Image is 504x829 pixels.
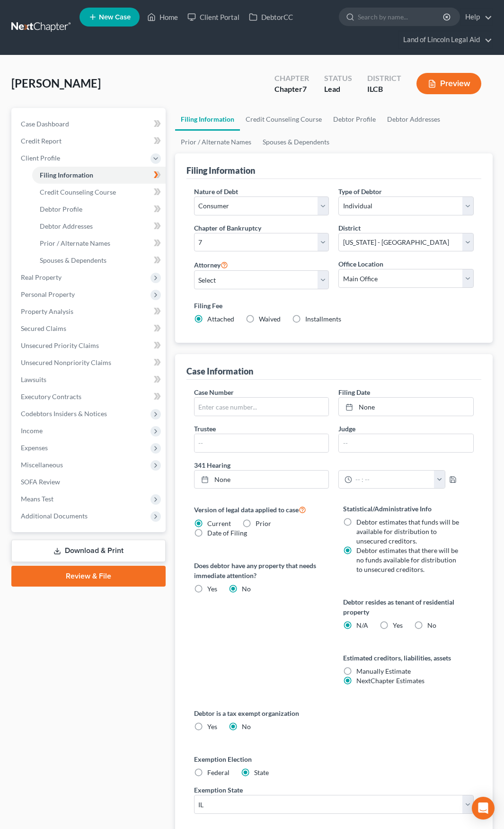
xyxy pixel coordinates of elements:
div: Status [324,73,352,84]
a: Unsecured Priority Claims [13,337,166,354]
a: None [195,471,329,489]
label: Debtor is a tax exempt organization [194,708,474,718]
input: Enter case number... [195,398,329,416]
span: Debtor Profile [40,205,82,213]
span: Attached [207,315,234,323]
span: Executory Contracts [21,392,81,401]
a: Lawsuits [13,371,166,388]
span: Federal [207,768,230,776]
span: Date of Filing [207,529,247,537]
span: No [427,621,436,629]
a: Credit Report [13,133,166,150]
a: Spouses & Dependents [32,252,166,269]
a: SOFA Review [13,473,166,490]
span: Yes [207,585,217,593]
span: Unsecured Priority Claims [21,341,99,349]
a: Credit Counseling Course [32,184,166,201]
a: Prior / Alternate Names [175,131,257,153]
label: Exemption Election [194,754,474,764]
span: Yes [393,621,403,629]
a: Executory Contracts [13,388,166,405]
a: DebtorCC [244,9,298,26]
span: Lawsuits [21,375,46,383]
span: Personal Property [21,290,75,298]
label: Nature of Debt [194,187,238,196]
span: Filing Information [40,171,93,179]
label: Exemption State [194,785,243,795]
input: -- : -- [352,471,434,489]
a: Credit Counseling Course [240,108,327,131]
span: SOFA Review [21,478,60,486]
button: Preview [416,73,481,94]
span: Expenses [21,444,48,452]
span: State [254,768,269,776]
a: Debtor Addresses [381,108,446,131]
span: Case Dashboard [21,120,69,128]
span: N/A [356,621,368,629]
span: Income [21,427,43,435]
span: Debtor estimates that there will be no funds available for distribution to unsecured creditors. [356,546,458,573]
a: Debtor Addresses [32,218,166,235]
span: Waived [259,315,281,323]
div: Open Intercom Messenger [472,797,495,820]
a: Help [460,9,492,26]
span: Client Profile [21,154,60,162]
span: Credit Counseling Course [40,188,116,196]
span: 7 [302,84,307,93]
label: Office Location [338,259,383,269]
span: New Case [99,14,131,21]
label: Estimated creditors, liabilities, assets [343,653,474,663]
div: District [367,73,401,84]
a: Secured Claims [13,320,166,337]
div: Lead [324,84,352,95]
label: Case Number [194,387,234,397]
span: Means Test [21,495,53,503]
span: Secured Claims [21,324,66,332]
span: Miscellaneous [21,461,63,469]
a: Filing Information [32,167,166,184]
span: Debtor Addresses [40,222,93,230]
span: Debtor estimates that funds will be available for distribution to unsecured creditors. [356,518,459,545]
div: Chapter [274,84,309,95]
a: Property Analysis [13,303,166,320]
span: Credit Report [21,137,62,145]
span: Unsecured Nonpriority Claims [21,358,111,366]
label: Statistical/Administrative Info [343,504,474,514]
a: Client Portal [183,9,244,26]
span: [PERSON_NAME] [11,76,101,90]
label: Filing Fee [194,301,474,311]
a: Debtor Profile [327,108,381,131]
span: Manually Estimate [356,667,411,675]
label: Judge [338,424,355,434]
a: Case Dashboard [13,116,166,133]
label: 341 Hearing [189,460,478,470]
a: Debtor Profile [32,201,166,218]
input: Search by name... [358,8,444,26]
a: Prior / Alternate Names [32,235,166,252]
label: District [338,223,361,233]
a: Unsecured Nonpriority Claims [13,354,166,371]
label: Chapter of Bankruptcy [194,223,261,233]
label: Type of Debtor [338,187,382,196]
label: Trustee [194,424,216,434]
a: None [339,398,473,416]
span: Prior / Alternate Names [40,239,110,247]
div: ILCB [367,84,401,95]
span: NextChapter Estimates [356,677,424,685]
label: Filing Date [338,387,370,397]
span: Current [207,519,231,527]
label: Does debtor have any property that needs immediate attention? [194,561,325,580]
span: Prior [256,519,271,527]
span: Property Analysis [21,307,73,315]
span: Spouses & Dependents [40,256,106,264]
div: Chapter [274,73,309,84]
span: No [242,722,251,731]
label: Attorney [194,259,228,270]
a: Spouses & Dependents [257,131,335,153]
span: Additional Documents [21,512,88,520]
span: Codebtors Insiders & Notices [21,410,107,418]
a: Home [142,9,183,26]
a: Download & Print [11,540,166,562]
span: Installments [305,315,341,323]
div: Filing Information [186,165,255,176]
